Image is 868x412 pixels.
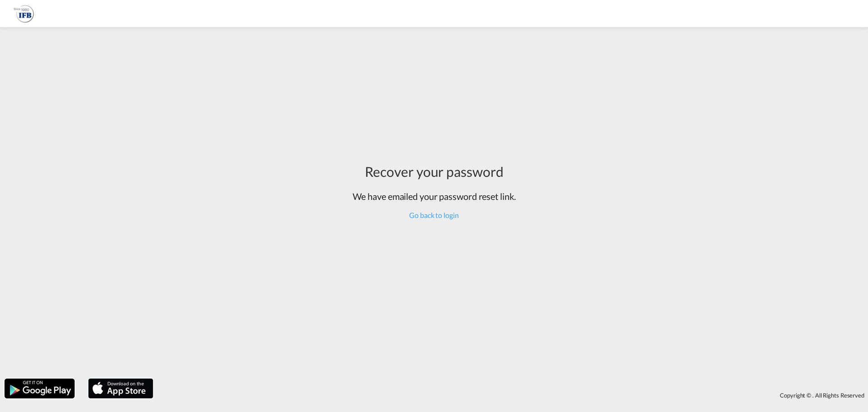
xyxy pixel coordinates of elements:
[4,378,75,399] img: google.png
[158,388,868,403] div: Copyright © . All Rights Reserved
[87,378,154,399] img: apple.png
[353,190,516,203] h2: We have emailed your password reset link.
[409,211,458,219] a: Go back to login
[353,162,516,181] div: Recover your password
[14,4,34,24] img: b628ab10256c11eeb52753acbc15d091.png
